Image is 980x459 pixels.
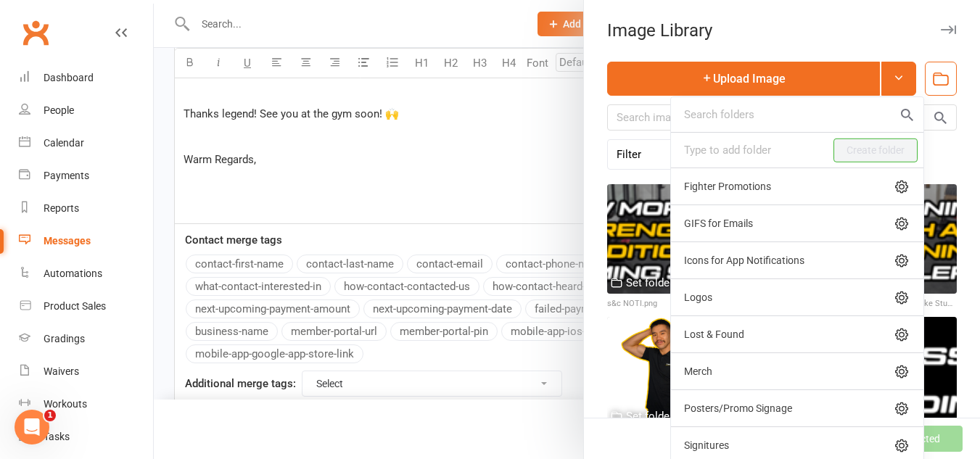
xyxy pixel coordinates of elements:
[249,342,272,365] button: Send a message…
[607,104,957,131] input: Search images
[44,410,56,421] span: 1
[34,162,267,189] li: Custom branding options with your logo and business name
[34,210,267,237] li: Workout tracking allows members to log progress and set goals
[607,184,717,294] img: s&c NOTI.png
[34,194,267,207] li: Available on both iOS and Android
[23,244,267,301] div: The app streamlines member management while providing a professional, branded experience that str...
[12,318,278,342] textarea: Message…
[19,94,153,127] a: People
[19,257,153,290] a: Automations
[684,181,895,192] div: Fighter Promotions
[19,290,153,323] a: Product Sales
[44,365,79,377] div: Waivers
[9,6,37,33] button: go back
[34,59,267,73] li: Book classes from multiple accounts
[70,18,181,33] p: The team can also help
[19,192,153,225] a: Reports
[44,235,91,247] div: Messages
[607,62,880,96] button: Upload Image
[607,317,717,426] img: pose- kevin.png
[19,62,153,94] a: Dashboard
[12,312,123,344] div: Was that helpful?
[684,328,895,340] div: Lost & Found
[607,297,717,310] div: s&c NOTI.png
[44,398,87,410] div: Workouts
[626,274,673,291] div: Set folder
[684,291,895,303] div: Logos
[684,218,895,229] div: GIFS for Emails
[34,76,267,103] li: Manage payments and check-ins separately or as a group
[19,421,153,453] a: Tasks
[44,170,89,181] div: Payments
[44,72,94,83] div: Dashboard
[684,439,895,451] div: Signitures
[44,333,85,344] div: Gradings
[22,348,34,360] button: Emoji picker
[12,312,279,376] div: Toby says…
[69,348,81,360] button: Upload attachment
[44,268,102,279] div: Automations
[44,202,79,214] div: Reports
[17,15,54,51] a: Clubworx
[19,355,153,388] a: Waivers
[19,388,153,421] a: Workouts
[671,97,923,132] input: Search folders
[46,348,57,360] button: Gif picker
[34,132,267,159] li: Automated billing process saves time and reduces errors
[684,255,895,266] div: Icons for App Notifications
[34,28,267,55] li: One account with separate logins for family members
[19,323,153,355] a: Gradings
[70,7,165,18] h1: [PERSON_NAME]
[15,410,49,444] iframe: Intercom live chat
[44,431,70,442] div: Tasks
[626,408,673,425] div: Set folder
[684,402,895,414] div: Posters/Promo Signage
[584,20,980,41] div: Image Library
[253,6,281,33] button: Home
[210,196,222,207] a: Source reference 96709328:
[44,137,84,149] div: Calendar
[41,8,65,31] img: Profile image for Toby
[44,104,74,116] div: People
[19,160,153,192] a: Payments
[23,111,128,123] b: Business Benefits:
[44,300,106,312] div: Product Sales
[19,127,153,160] a: Calendar
[19,225,153,257] a: Messages
[684,365,895,377] div: Merch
